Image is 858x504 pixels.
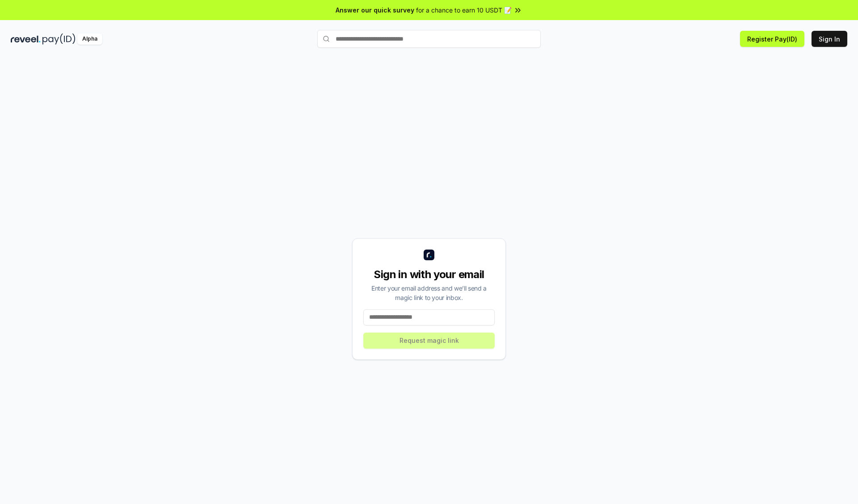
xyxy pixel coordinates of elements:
div: Enter your email address and we’ll send a magic link to your inbox. [363,283,495,302]
button: Sign In [812,31,847,47]
span: Answer our quick survey [336,5,414,15]
div: Alpha [77,33,102,45]
img: reveel_dark [11,33,41,45]
img: logo_small [424,250,434,260]
div: Sign in with your email [363,267,495,282]
button: Register Pay(ID) [740,31,804,47]
span: for a chance to earn 10 USDT 📝 [416,5,512,15]
img: pay_id [42,33,76,45]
